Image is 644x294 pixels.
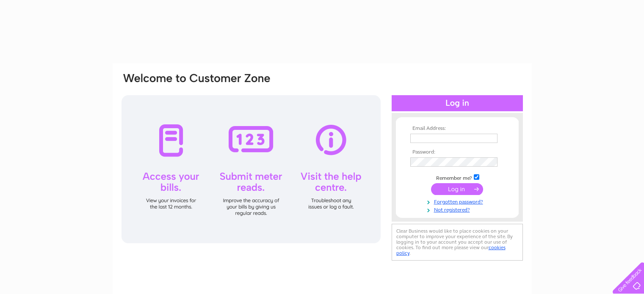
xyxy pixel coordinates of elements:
a: Not registered? [410,205,506,213]
td: Remember me? [408,173,506,181]
a: Forgotten password? [410,197,506,205]
div: Clear Business would like to place cookies on your computer to improve your experience of the sit... [392,224,523,261]
th: Password: [408,149,506,155]
a: cookies policy [396,245,506,256]
input: Submit [431,183,483,195]
th: Email Address: [408,126,506,132]
img: npw-badge-icon-locked.svg [487,135,494,142]
img: npw-badge-icon-locked.svg [487,159,494,165]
